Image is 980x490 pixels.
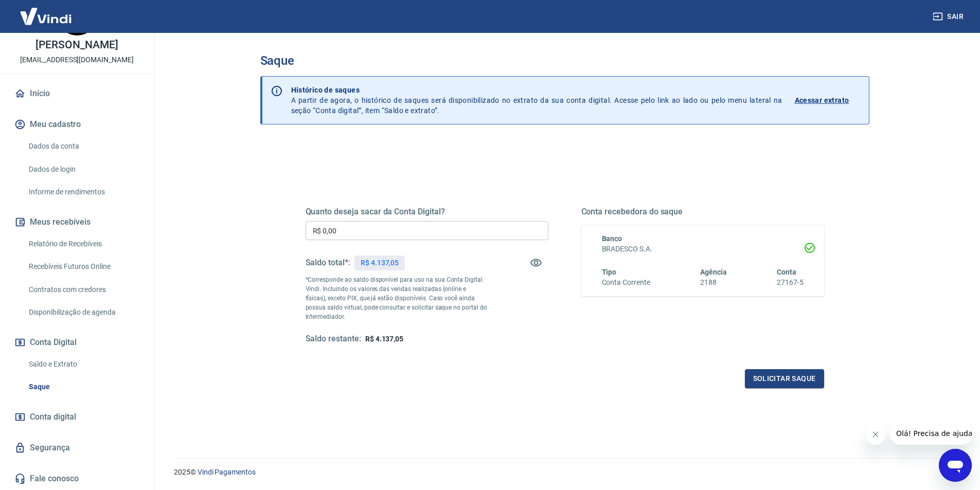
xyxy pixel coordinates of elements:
h6: Conta Corrente [602,277,650,288]
a: Início [12,82,141,105]
img: Vindi [12,1,79,32]
span: Agência [700,268,727,276]
span: Conta digital [30,410,76,424]
a: Saque [25,376,141,397]
h5: Conta recebedora do saque [581,207,824,217]
a: Vindi Pagamentos [198,468,256,476]
a: Segurança [12,437,141,459]
p: Acessar extrato [795,95,849,105]
p: A partir de agora, o histórico de saques será disponibilizado no extrato da sua conta digital. Ac... [291,85,782,116]
a: Dados de login [25,159,141,180]
a: Relatório de Recebíveis [25,233,141,255]
a: Acessar extrato [795,85,861,116]
a: Recebíveis Futuros Online [25,256,141,277]
p: Histórico de saques [291,85,782,95]
h5: Saldo restante: [306,334,361,344]
a: Informe de rendimentos [25,182,141,203]
button: Meus recebíveis [12,211,141,233]
h3: Saque [260,53,869,68]
iframe: Fechar mensagem [865,424,886,445]
span: Tipo [602,268,617,276]
p: [PERSON_NAME] [35,40,118,50]
h6: 2188 [700,277,727,288]
iframe: Botão para abrir a janela de mensagens [939,449,972,482]
a: Saldo e Extrato [25,354,141,375]
span: R$ 4.137,05 [365,335,403,343]
h5: Saldo total*: [306,258,350,268]
h5: Quanto deseja sacar da Conta Digital? [306,207,548,217]
p: 2025 © [174,467,955,478]
p: R$ 4.137,05 [361,258,399,268]
button: Conta Digital [12,331,141,354]
a: Dados da conta [25,136,141,157]
iframe: Mensagem da empresa [890,422,972,445]
a: Fale conosco [12,467,141,490]
button: Meu cadastro [12,113,141,136]
span: Olá! Precisa de ajuda? [6,7,86,15]
span: Conta [777,268,796,276]
button: Sair [931,7,968,26]
button: Solicitar saque [745,369,824,388]
a: Disponibilização de agenda [25,302,141,323]
a: Conta digital [12,406,141,428]
a: Contratos com credores [25,279,141,300]
h6: BRADESCO S.A. [602,244,804,255]
p: *Corresponde ao saldo disponível para uso na sua Conta Digital Vindi. Incluindo os valores das ve... [306,275,488,321]
span: Banco [602,234,622,243]
p: [EMAIL_ADDRESS][DOMAIN_NAME] [20,55,134,65]
h6: 27167-5 [777,277,804,288]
